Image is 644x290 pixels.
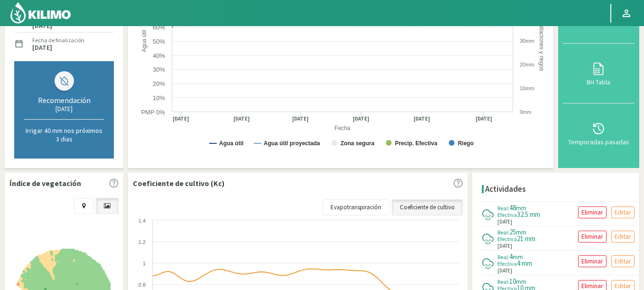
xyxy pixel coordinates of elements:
[414,115,430,122] text: [DATE]
[520,62,534,67] text: 20mm
[133,178,225,189] p: Coeficiente de cultivo (Kc)
[138,282,146,288] text: 0.8
[517,259,532,268] span: 4 mm
[509,227,516,236] span: 25
[153,94,165,102] text: 10%
[497,235,517,243] span: Efectiva
[24,126,104,143] p: Irrigar 40 mm nos próximos 3 dias
[497,253,509,261] span: Real:
[581,231,603,242] p: Eliminar
[578,206,607,218] button: Eliminar
[578,255,607,267] button: Eliminar
[497,278,509,285] span: Real:
[497,218,512,226] span: [DATE]
[566,139,632,145] div: Temporadas pasadas
[9,178,81,189] p: Índice de vegetación
[292,115,309,122] text: [DATE]
[566,79,632,85] div: BH Tabla
[517,210,540,219] span: 32.5 mm
[509,252,513,261] span: 4
[563,103,635,163] button: Temporadas pasadas
[32,36,84,45] label: Fecha de finalización
[173,115,189,122] text: [DATE]
[9,1,72,24] img: Kilimo
[476,115,492,122] text: [DATE]
[392,199,463,215] a: Coeficiente de cultivo
[395,140,438,147] text: Precip. Efectiva
[578,231,607,243] button: Eliminar
[233,115,250,122] text: [DATE]
[143,261,146,266] text: 1
[581,207,603,218] p: Eliminar
[520,38,534,44] text: 30mm
[497,242,512,250] span: [DATE]
[153,80,165,87] text: 20%
[611,206,635,218] button: Editar
[138,239,146,245] text: 1.2
[334,125,350,131] text: Fecha
[611,255,635,267] button: Editar
[520,109,531,115] text: 0mm
[517,234,535,243] span: 21 mm
[138,218,146,224] text: 1.4
[32,45,52,51] label: [DATE]
[340,140,375,147] text: Zona segura
[153,38,165,45] text: 50%
[353,115,369,122] text: [DATE]
[264,140,320,147] text: Agua útil proyectada
[581,256,603,267] p: Eliminar
[153,66,165,73] text: 30%
[153,24,165,31] text: 60%
[485,185,526,194] h4: Actividades
[611,231,635,243] button: Editar
[516,204,526,212] span: mm
[509,203,516,212] span: 48
[513,253,523,261] span: mm
[497,211,517,218] span: Efectiva
[516,277,526,286] span: mm
[32,23,52,29] label: [DATE]
[615,256,631,267] p: Editar
[141,30,147,52] text: Agua útil
[24,105,104,113] div: [DATE]
[141,109,166,116] text: PMP 0%
[497,229,509,236] span: Real:
[520,85,534,91] text: 10mm
[497,205,509,212] span: Real:
[458,140,473,147] text: Riego
[615,231,631,242] p: Editar
[153,52,165,59] text: 40%
[615,207,631,218] p: Editar
[322,199,389,215] a: Evapotranspiración
[538,11,545,71] text: Precipitaciones y riegos
[497,260,517,267] span: Efectiva
[516,228,526,236] span: mm
[497,267,512,275] span: [DATE]
[509,277,516,286] span: 10
[24,95,104,105] div: Recomendación
[563,44,635,103] button: BH Tabla
[219,140,243,147] text: Agua útil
